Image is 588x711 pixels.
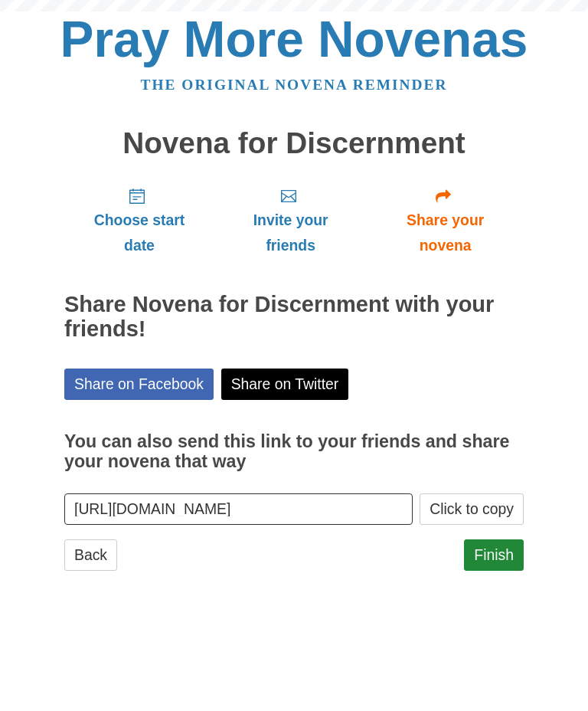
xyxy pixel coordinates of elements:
span: Invite your friends [230,208,351,258]
h3: You can also send this link to your friends and share your novena that way [64,432,524,471]
span: Share your novena [382,208,508,258]
a: Choose start date [64,175,214,266]
a: Pray More Novenas [60,11,528,67]
h1: Novena for Discernment [64,127,524,160]
a: The original novena reminder [141,77,448,93]
span: Choose start date [80,208,199,258]
h2: Share Novena for Discernment with your friends! [64,293,524,342]
button: Click to copy [420,493,524,525]
a: Share on Twitter [221,369,349,400]
a: Finish [464,539,524,571]
a: Back [64,539,117,571]
a: Invite your friends [214,175,367,266]
a: Share on Facebook [64,369,214,400]
a: Share your novena [367,175,524,266]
